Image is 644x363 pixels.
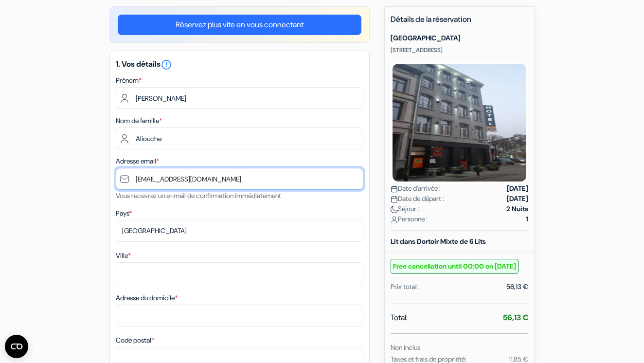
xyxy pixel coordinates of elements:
[391,204,419,214] span: Séjour :
[116,251,131,261] label: Ville
[391,282,420,292] div: Prix total :
[118,15,361,35] a: Réservez plus vite en vous connectant
[391,194,444,204] span: Date de départ :
[391,196,398,203] img: calendar.svg
[161,59,172,69] a: error_outline
[507,183,528,194] strong: [DATE]
[503,312,528,323] strong: 56,13 €
[391,237,486,246] b: Lit dans Dortoir Mixte de 6 Lits
[116,208,132,218] label: Pays
[507,194,528,204] strong: [DATE]
[116,335,154,345] label: Code postal
[391,15,528,30] h5: Détails de la réservation
[161,59,172,71] i: error_outline
[116,87,363,109] input: Entrez votre prénom
[116,127,363,149] input: Entrer le nom de famille
[391,34,528,42] h5: [GEOGRAPHIC_DATA]
[116,75,142,86] label: Prénom
[391,214,428,224] span: Personne :
[391,216,398,223] img: user_icon.svg
[116,168,363,190] input: Entrer adresse e-mail
[116,156,159,166] label: Adresse email
[391,185,398,193] img: calendar.svg
[116,293,178,303] label: Adresse du domicile
[5,335,28,358] button: Ouvrir le widget CMP
[391,46,528,54] p: [STREET_ADDRESS]
[526,214,528,224] strong: 1
[506,204,528,214] strong: 2 Nuits
[391,312,408,324] span: Total:
[116,59,363,71] h5: 1. Vos détails
[391,183,441,194] span: Date d'arrivée :
[116,116,162,126] label: Nom de famille
[391,206,398,213] img: moon.svg
[506,282,528,292] div: 56,13 €
[391,343,420,352] small: Non inclus
[116,191,281,200] small: Vous recevrez un e-mail de confirmation immédiatement
[391,259,519,274] small: Free cancellation until 00:00 on [DATE]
